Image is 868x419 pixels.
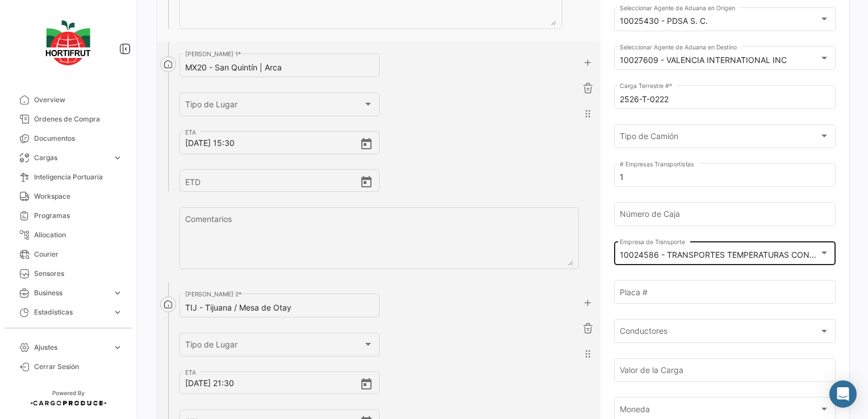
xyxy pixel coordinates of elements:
[185,303,373,313] input: Escriba para buscar...
[360,377,373,389] button: Open calendar
[9,90,127,110] a: Overview
[34,114,123,124] span: Órdenes de Compra
[9,129,127,148] a: Documentos
[34,211,123,221] span: Programas
[185,342,363,351] span: Tipo de Lugar
[620,329,819,338] span: Conductores
[9,187,127,206] a: Workspace
[9,225,127,245] a: Allocation
[620,133,819,143] span: Tipo de Camión
[185,102,363,111] span: Tipo de Lugar
[34,172,123,182] span: Inteligencia Portuaria
[112,153,123,163] span: expand_more
[34,191,123,202] span: Workspace
[112,342,123,353] span: expand_more
[9,110,127,129] a: Órdenes de Compra
[620,407,819,416] span: Moneda
[34,307,108,317] span: Estadísticas
[34,362,123,372] span: Cerrar Sesión
[112,307,123,317] span: expand_more
[9,167,127,187] a: Inteligencia Portuaria
[40,14,97,72] img: logo-hortifrut.svg
[34,249,123,259] span: Courier
[112,288,123,298] span: expand_more
[185,123,360,163] input: Seleccionar una fecha
[9,264,127,283] a: Sensores
[34,133,123,144] span: Documentos
[360,137,373,149] button: Open calendar
[360,175,373,187] button: Open calendar
[9,206,127,225] a: Programas
[185,363,360,403] input: Seleccionar una fecha
[34,95,123,105] span: Overview
[34,342,108,353] span: Ajustes
[34,230,123,240] span: Allocation
[829,380,857,408] div: Abrir Intercom Messenger
[620,55,787,65] mat-select-trigger: 10027609 - VALENCIA INTERNATIONAL INC
[34,288,108,298] span: Business
[620,16,708,26] mat-select-trigger: 10025430 - PDSA S. C.
[185,63,373,73] input: Escriba para buscar...
[9,245,127,264] a: Courier
[34,153,108,163] span: Cargas
[34,269,123,279] span: Sensores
